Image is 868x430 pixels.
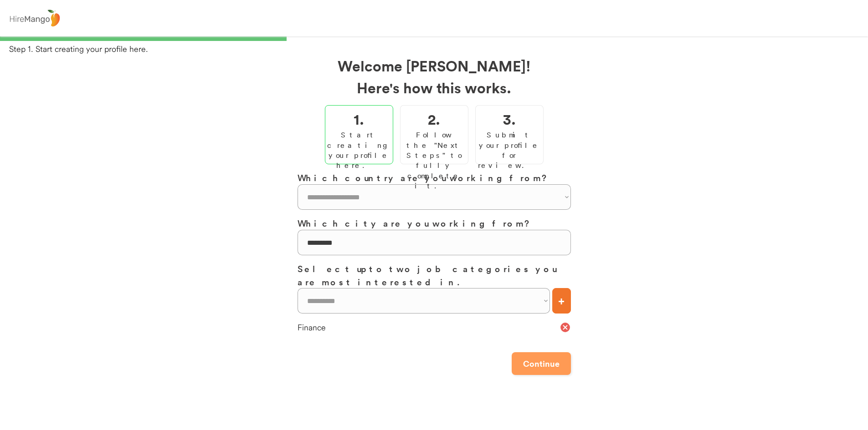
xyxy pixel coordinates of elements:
h2: 3. [503,108,516,130]
div: Finance [298,322,560,333]
div: Step 1. Start creating your profile here. [9,43,868,55]
button: Continue [512,352,571,375]
button: + [552,288,571,314]
div: Submit your profile for review. [478,130,541,171]
button: cancel [560,322,571,333]
h2: Welcome [PERSON_NAME]! Here's how this works. [298,55,571,98]
h3: Which country are you working from? [298,171,571,184]
div: 33% [2,36,866,41]
img: logo%20-%20hiremango%20gray.png [7,8,62,29]
h2: 2. [428,108,440,130]
h3: Which city are you working from? [298,217,571,230]
h3: Select up to two job categories you are most interested in. [298,262,571,288]
div: Start creating your profile here. [327,130,391,171]
h2: 1. [354,108,364,130]
div: Follow the "Next Steps" to fully complete it. [403,130,466,191]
